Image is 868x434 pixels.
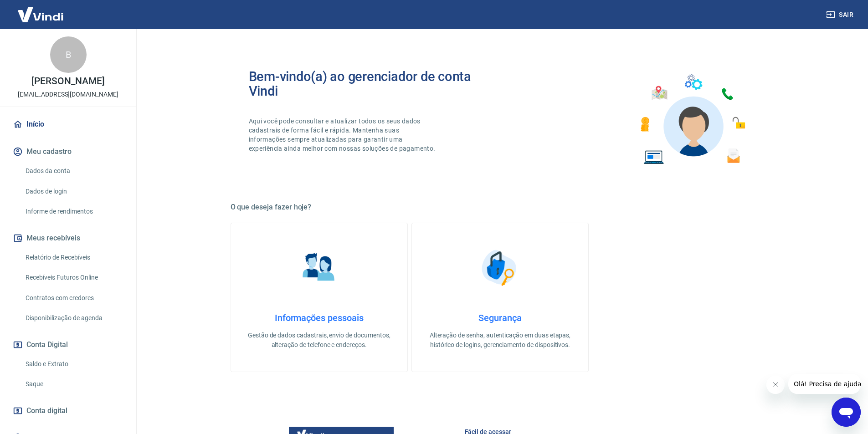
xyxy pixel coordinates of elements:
p: [PERSON_NAME] [31,77,104,86]
span: Conta digital [26,404,67,417]
h4: Segurança [426,312,574,323]
button: Meu cadastro [11,142,125,162]
p: [EMAIL_ADDRESS][DOMAIN_NAME] [18,90,118,99]
p: Gestão de dados cadastrais, envio de documentos, alteração de telefone e endereços. [246,331,393,350]
iframe: Fechar mensagem [766,376,785,394]
a: Informe de rendimentos [22,202,125,221]
a: Dados da conta [22,162,125,180]
a: Informações pessoaisInformações pessoaisGestão de dados cadastrais, envio de documentos, alteraçã... [231,223,408,372]
a: Contratos com credores [22,289,125,307]
img: Imagem de um avatar masculino com diversos icones exemplificando as funcionalidades do gerenciado... [632,69,752,170]
a: Relatório de Recebíveis [22,248,125,267]
a: SegurançaSegurançaAlteração de senha, autenticação em duas etapas, histórico de logins, gerenciam... [411,223,589,372]
img: Vindi [11,0,70,28]
iframe: Botão para abrir a janela de mensagens [832,398,861,427]
button: Sair [824,6,857,23]
a: Dados de login [22,182,125,201]
div: B [50,36,87,73]
a: Início [11,114,125,134]
h2: Bem-vindo(a) ao gerenciador de conta Vindi [249,69,500,98]
span: Olá! Precisa de ajuda? [5,6,77,14]
p: Alteração de senha, autenticação em duas etapas, histórico de logins, gerenciamento de dispositivos. [426,331,574,350]
a: Saldo e Extrato [22,355,125,373]
button: Conta Digital [11,335,125,355]
img: Segurança [477,245,523,291]
button: Meus recebíveis [11,228,125,248]
a: Disponibilização de agenda [22,309,125,327]
img: Informações pessoais [296,245,342,291]
a: Recebíveis Futuros Online [22,268,125,287]
h5: O que deseja fazer hoje? [231,203,770,212]
h4: Informações pessoais [246,312,393,323]
a: Conta digital [11,401,125,421]
p: Aqui você pode consultar e atualizar todos os seus dados cadastrais de forma fácil e rápida. Mant... [249,117,437,153]
iframe: Mensagem da empresa [788,374,861,394]
a: Saque [22,375,125,393]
